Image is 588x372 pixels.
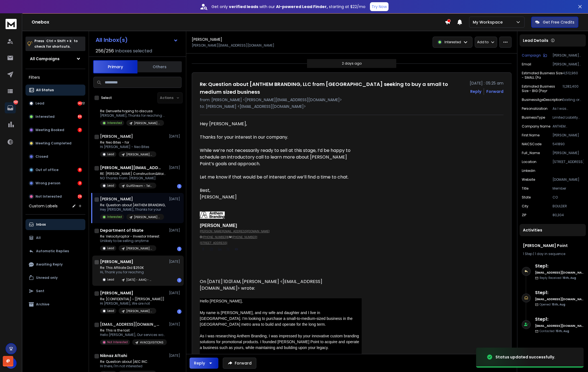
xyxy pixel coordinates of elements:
p: [DATE] [169,197,181,201]
p: Company Name [522,124,550,129]
p: Hello [PERSON_NAME], Our services would not [100,333,167,337]
h1: [PERSON_NAME] [100,259,133,264]
button: Meeting Booked2 [25,124,85,136]
p: Awaiting Reply [36,262,63,267]
p: Interested [107,215,122,219]
p: Lead [107,309,114,313]
div: | [523,252,582,256]
div: 1 [177,247,181,251]
span: 16th, Aug [563,276,576,280]
p: Reply Received [540,276,576,280]
p: Limited Liability Company(LLC) [553,115,584,120]
p: Opened [540,302,565,307]
p: Lead [35,101,44,106]
a: [PHONE_NUMBER] [232,236,257,239]
button: Meeting Completed [25,138,85,149]
p: Meeting Booked [35,128,64,132]
h1: Re: Question about [ANTHEM BRANDING, LLC from [GEOGRAPHIC_DATA] seeking to buy a small to medium ... [200,80,466,96]
p: Lead [107,246,114,250]
p: [DATE] - AAHQ - Affiliate Outreach - Discord Community Invite Campaign [126,278,153,282]
div: On [DATE] 10:01 AM, [PERSON_NAME] <[EMAIL_ADDRESS][DOMAIN_NAME]> wrote: [200,278,362,292]
div: Let me know if that would be of interest and we’ll find a time to chat. [200,174,362,180]
p: State [522,195,531,200]
p: Lead [107,277,114,282]
p: Interested [444,40,461,44]
button: Archive [25,299,85,310]
p: [PERSON_NAME] Point [134,215,161,219]
h3: Inboxes selected [115,48,152,54]
h1: [PERSON_NAME][EMAIL_ADDRESS][DOMAIN_NAME] [100,165,161,170]
h1: [PERSON_NAME] [100,134,133,139]
p: [PERSON_NAME] Point [134,121,161,125]
button: Primary [93,60,137,73]
p: Full_Name [522,151,540,155]
p: [PERSON_NAME] PPL x 10 (No company names - zoominfo) [126,246,153,251]
p: [PERSON_NAME], Thanks for reaching out. [100,113,167,118]
p: Lead [107,184,114,188]
button: Wrong person3 [25,178,85,189]
button: Reply [190,358,218,369]
p: [STREET_ADDRESS] [553,160,584,164]
p: [DATE] [169,353,181,358]
div: 1 [177,278,181,282]
span: 256 / 256 [96,48,114,54]
button: Out of office8 [25,164,85,175]
h6: Step 1 : [535,289,584,296]
p: [DATE] [169,165,181,170]
a: [PERSON_NAME][EMAIL_ADDRESS][DOMAIN_NAME] [200,230,270,233]
p: Out of office [35,168,58,172]
a: [PHONE_NUMBER] [203,236,228,239]
div: Thanks for your interest in our company. [200,134,362,141]
p: Campaign [522,53,541,58]
p: Sent [36,289,44,293]
div: Reply [194,360,205,366]
p: location [522,160,536,164]
p: Member [553,186,584,191]
p: Re: This Affiliate Did $250K [100,266,156,270]
p: HVACQUISITIONS [140,340,163,345]
h6: [EMAIL_ADDRESS][DOMAIN_NAME] [535,297,584,301]
h3: Custom Labels [29,203,58,209]
p: Meeting Completed [35,141,71,146]
p: Closed [35,154,48,159]
p: BusinessType [522,115,545,120]
button: All [25,232,85,243]
p: RE: [PERSON_NAME] Construction&Maintenance: Confidential Inquiry [100,172,167,176]
p: Lead Details [523,38,548,43]
p: [DATE] [169,291,181,295]
p: First Name [522,133,540,137]
div: Hello [PERSON_NAME], [200,298,362,304]
p: Get only with our starting at $22/mo [211,4,365,9]
p: website [522,177,535,182]
p: [PERSON_NAME][EMAIL_ADDRESS][DOMAIN_NAME] [192,43,274,48]
p: Existing or more than [DEMOGRAPHIC_DATA] [563,98,584,102]
div: Status updated successfully. [495,354,555,360]
p: Re: This is the last [100,328,167,333]
h1: [PERSON_NAME] [100,196,133,202]
button: Closed [25,151,85,162]
p: CO [553,195,584,200]
p: [PERSON_NAME] Point [553,53,584,58]
h1: Onebox [32,19,445,26]
p: [PERSON_NAME] [553,151,584,155]
div: 3 [78,181,82,185]
p: As I was researching Anthem Branding, I was impressed by your innovative custom branding solution... [553,106,584,111]
h6: [EMAIL_ADDRESS][DOMAIN_NAME] [535,271,584,275]
strong: verified leads [229,4,258,9]
button: Not Interested26 [25,191,85,202]
p: Hi [PERSON_NAME], We are not [100,301,164,306]
p: Hey [PERSON_NAME], Thanks for your [100,207,165,212]
h1: [PERSON_NAME] [192,37,222,42]
p: City [522,204,528,208]
button: Try Now [370,2,388,11]
p: Estimated Business size - SMALL (pa [522,71,563,80]
p: 1547 [14,100,18,105]
p: Not Interested [107,340,128,344]
h1: All Inbox(s) [96,37,128,43]
a: 1547 [5,102,16,113]
h1: Niknaz Aftahi [100,353,127,358]
div: As I was researching Anthem Branding, I was impressed by your innovative custom branding solution... [200,333,362,351]
p: [PERSON_NAME] PPL x 10 (No company names - zoominfo) [126,309,153,313]
h1: [PERSON_NAME] Point [523,243,582,248]
p: Not Interested [35,194,62,199]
